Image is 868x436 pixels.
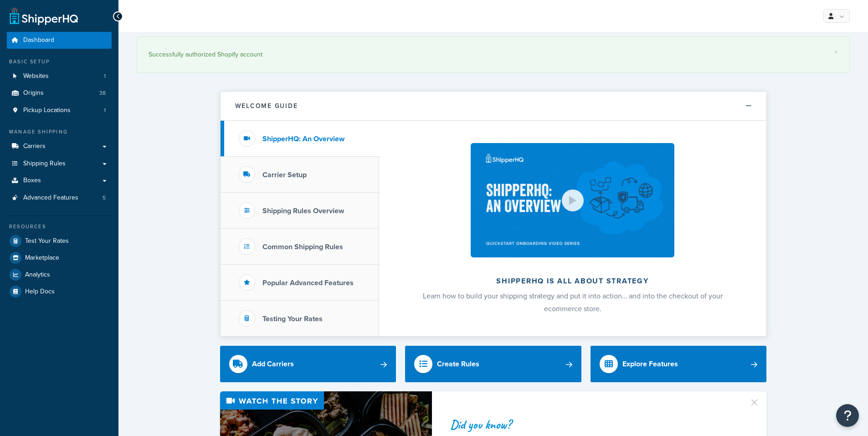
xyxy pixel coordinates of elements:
[7,233,112,249] a: Test Your Rates
[23,177,41,185] span: Boxes
[7,172,112,189] a: Boxes
[7,85,112,102] li: Origins
[836,404,859,427] button: Open Resource Center
[7,102,112,119] li: Pickup Locations
[262,243,343,251] h3: Common Shipping Rules
[622,358,678,370] div: Explore Features
[7,190,112,206] li: Advanced Features
[471,143,674,257] img: ShipperHQ is all about strategy
[7,223,112,231] div: Resources
[7,58,112,66] div: Basic Setup
[23,72,49,80] span: Websites
[262,315,323,323] h3: Testing Your Rates
[262,135,344,143] h3: ShipperHQ: An Overview
[7,32,112,49] a: Dashboard
[25,254,59,262] span: Marketplace
[252,358,294,370] div: Add Carriers
[23,89,44,97] span: Origins
[23,107,71,114] span: Pickup Locations
[403,277,742,285] h2: ShipperHQ is all about strategy
[25,271,50,279] span: Analytics
[7,85,112,102] a: Origins38
[262,171,307,179] h3: Carrier Setup
[7,283,112,300] a: Help Docs
[104,72,106,80] span: 1
[149,48,838,61] div: Successfully authorized Shopify account
[437,358,479,370] div: Create Rules
[7,138,112,155] a: Carriers
[834,48,838,56] a: ×
[7,68,112,85] a: Websites1
[591,346,767,382] a: Explore Features
[7,102,112,119] a: Pickup Locations1
[7,250,112,266] a: Marketplace
[103,194,106,202] span: 5
[104,107,106,114] span: 1
[25,237,69,245] span: Test Your Rates
[405,346,581,382] a: Create Rules
[25,288,55,296] span: Help Docs
[23,143,46,150] span: Carriers
[423,291,723,314] span: Learn how to build your shipping strategy and put it into action… and into the checkout of your e...
[221,92,766,121] button: Welcome Guide
[235,103,298,109] h2: Welcome Guide
[7,68,112,85] li: Websites
[23,160,66,168] span: Shipping Rules
[262,279,354,287] h3: Popular Advanced Features
[7,267,112,283] a: Analytics
[7,190,112,206] a: Advanced Features5
[99,89,106,97] span: 38
[7,155,112,172] a: Shipping Rules
[23,36,54,44] span: Dashboard
[262,207,344,215] h3: Shipping Rules Overview
[7,128,112,136] div: Manage Shipping
[450,418,738,431] div: Did you know?
[23,194,78,202] span: Advanced Features
[220,346,396,382] a: Add Carriers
